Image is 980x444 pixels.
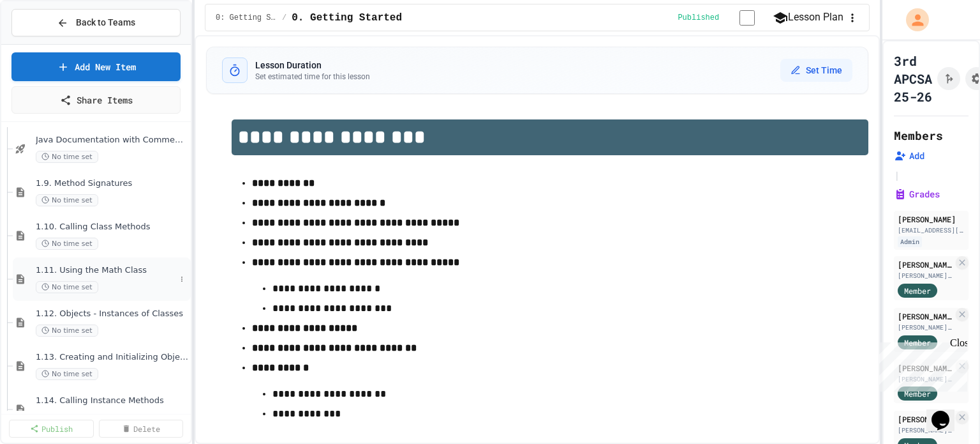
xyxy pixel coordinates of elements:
[36,281,98,293] span: No time set
[678,10,770,26] div: Content is published and visible to students
[36,135,188,146] span: Java Documentation with Comments - Topic 1.8
[255,72,370,82] p: Set estimated time for this lesson
[11,86,181,114] a: Share Items
[898,310,953,322] div: [PERSON_NAME]
[36,238,98,250] span: No time set
[893,5,932,34] div: My Account
[36,178,188,189] span: 1.9. Method Signatures
[904,388,931,399] span: Member
[36,265,175,276] span: 1.11. Using the Math Class
[11,9,181,36] button: Back to Teams
[898,425,953,435] div: [PERSON_NAME][EMAIL_ADDRESS][PERSON_NAME][DOMAIN_NAME]
[898,259,953,270] div: [PERSON_NAME]
[99,420,184,438] a: Delete
[894,126,943,144] h2: Members
[255,59,370,72] h3: Lesson Duration
[282,13,286,23] span: /
[904,337,931,348] span: Member
[898,271,953,280] div: [PERSON_NAME][EMAIL_ADDRESS][PERSON_NAME][DOMAIN_NAME]
[898,323,953,332] div: [PERSON_NAME][EMAIL_ADDRESS][PERSON_NAME][DOMAIN_NAME]
[678,13,719,23] span: Published
[9,420,94,438] a: Publish
[894,52,932,105] h1: 3rd APCSA 25-26
[11,52,181,81] a: Add New Item
[36,222,188,233] span: 1.10. Calling Class Methods
[937,67,960,90] button: Click to see fork details
[76,16,135,29] span: Back to Teams
[898,236,922,247] div: Admin
[898,213,965,225] div: [PERSON_NAME]
[5,5,88,81] div: Chat with us now!Close
[894,188,940,201] button: Grades
[904,285,931,296] span: Member
[36,309,188,319] span: 1.12. Objects - Instances of Classes
[894,167,900,183] span: |
[898,226,965,235] div: [EMAIL_ADDRESS][DOMAIN_NAME]
[894,149,924,162] button: Add
[724,10,770,26] input: publish toggle
[874,337,967,392] iframe: chat widget
[36,368,98,380] span: No time set
[36,151,98,163] span: No time set
[780,59,852,82] button: Set Time
[292,10,402,26] span: 0. Getting Started
[36,194,98,206] span: No time set
[36,352,188,363] span: 1.13. Creating and Initializing Objects: Constructors
[36,325,98,337] span: No time set
[898,413,953,425] div: [PERSON_NAME]
[36,395,188,406] span: 1.14. Calling Instance Methods
[926,393,967,431] iframe: chat widget
[773,10,843,26] button: Lesson Plan
[175,273,188,286] button: More options
[216,13,277,23] span: 0: Getting Started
